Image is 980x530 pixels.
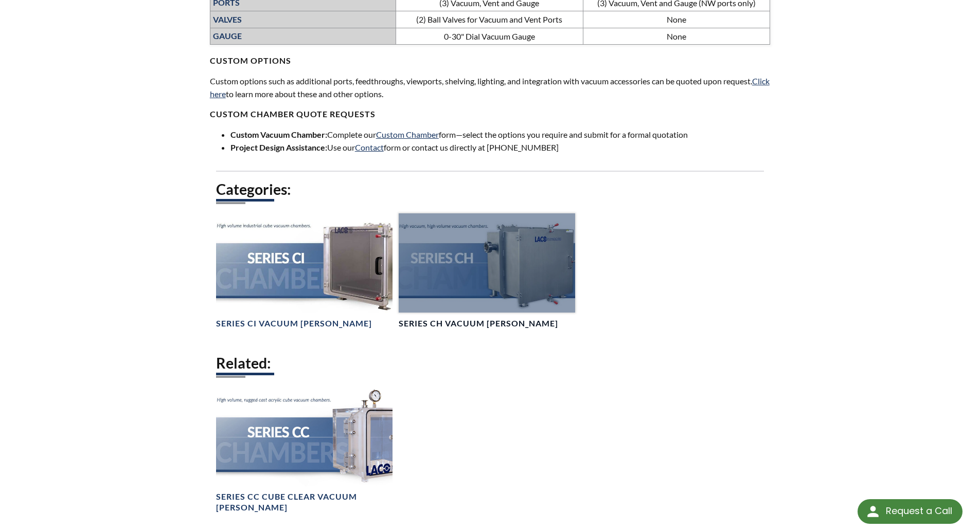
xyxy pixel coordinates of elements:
[396,28,583,45] td: 0-30" Dial Vacuum Gauge
[210,45,771,66] h4: CUSTOM OPTIONS
[886,499,952,523] div: Request a Call
[210,109,771,120] h4: Custom chamber QUOTe requests
[865,503,881,520] img: round button
[858,499,963,524] div: Request a Call
[210,28,396,45] th: GAUGE
[396,11,583,28] td: (2) Ball Valves for Vacuum and Vent Ports
[355,142,384,152] a: Contact
[216,491,393,513] h4: Series CC Cube Clear Vacuum [PERSON_NAME]
[399,318,558,329] h4: Series CH Vacuum [PERSON_NAME]
[210,75,771,101] p: Custom options such as additional ports, feedthroughs, viewports, shelving, lighting, and integra...
[230,142,327,152] strong: Project Design Assistance:
[230,128,771,141] li: Complete our form—select the options you require and submit for a formal quotation
[216,318,372,329] h4: Series CI Vacuum [PERSON_NAME]
[230,141,771,154] li: Use our form or contact us directly at [PHONE_NUMBER]
[376,130,439,139] a: Custom Chamber
[583,11,770,28] td: None
[216,213,393,329] a: Series CI Chambers headerSeries CI Vacuum [PERSON_NAME]
[216,354,764,373] h2: Related:
[230,130,327,139] strong: Custom Vacuum Chamber:
[399,213,575,329] a: Series CH Chambers headerSeries CH Vacuum [PERSON_NAME]
[216,388,393,514] a: Series CC Chamber headerSeries CC Cube Clear Vacuum [PERSON_NAME]
[583,28,770,45] td: None
[210,76,770,99] a: Click here
[216,180,764,199] h2: Categories:
[210,11,396,28] th: VALVES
